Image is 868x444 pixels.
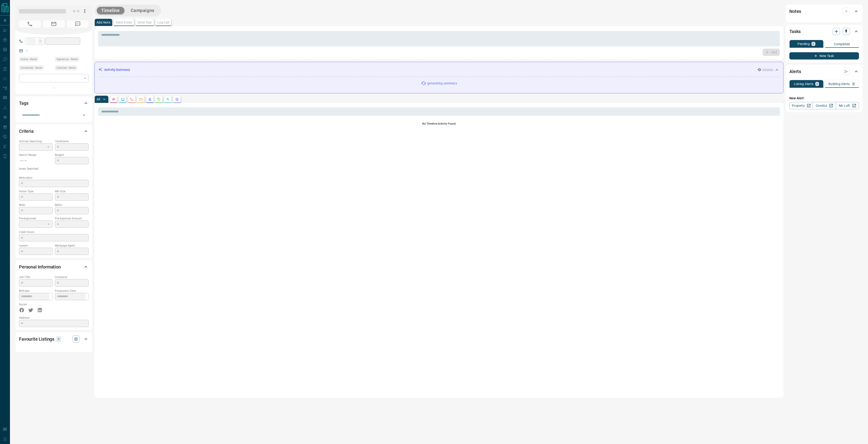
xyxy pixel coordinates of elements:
[21,66,42,70] span: Contacted - Never
[148,97,152,101] svg: Listing Alerts
[55,139,89,143] p: Timeframe:
[19,126,89,137] div: Criteria
[19,261,89,272] div: Personal Information
[55,203,89,207] p: Baths:
[834,43,850,46] p: Completed
[97,21,110,24] p: Add Note
[789,52,859,59] button: New Task
[19,157,53,164] p: -- - --
[789,26,859,37] div: Tasks
[19,100,28,107] h2: Tags
[57,66,76,70] span: Claimed - Never
[19,189,53,193] p: Home Type:
[789,28,801,35] h2: Tasks
[812,102,836,109] a: Condos
[19,153,53,157] p: Search Range:
[55,289,89,293] p: Possession Date:
[789,68,801,75] h2: Alerts
[789,8,801,15] h2: Notes
[81,112,87,118] button: Open
[19,98,89,109] div: Tags
[19,302,53,306] p: Social:
[55,153,89,157] p: Budget:
[112,97,116,101] svg: Notes
[55,189,89,193] p: Min Size:
[55,216,89,221] p: Pre-Approval Amount:
[67,20,89,28] span: No Number
[55,244,89,248] p: Mortgage Agent:
[175,97,179,101] svg: Agent Actions
[19,167,89,171] p: Areas Searched:
[19,176,89,180] p: Motivation:
[427,81,457,86] p: generating summary
[19,289,53,293] p: Birthday:
[21,57,37,62] span: Active - Never
[789,96,859,101] p: New Alert:
[19,244,53,248] p: Lawyer:
[836,102,859,109] a: Mr.Loft
[130,97,134,101] svg: Calls
[19,203,53,207] p: Beds:
[19,316,89,320] p: Address:
[57,57,78,62] span: Signed up - Never
[19,139,53,143] p: Actively Searching:
[816,82,818,85] p: 0
[57,337,60,342] p: 0
[19,230,89,234] p: Credit Score:
[166,97,170,101] svg: Opportunities
[98,66,780,74] div: Activity Summary
[121,97,125,101] svg: Lead Browsing Activity
[19,335,54,343] h2: Favourite Listings
[26,49,28,52] a: --
[19,275,53,279] p: Job Title:
[98,122,780,126] p: No Timeline Activity Found
[126,7,159,14] button: Campaigns
[789,102,813,109] a: Property
[19,20,41,28] span: No Number
[853,82,854,85] p: 0
[789,66,859,77] div: Alerts
[104,67,130,72] p: Activity Summary
[19,128,34,135] h2: Criteria
[19,263,61,271] h2: Personal Information
[794,82,814,85] p: Listing Alerts
[43,20,65,28] span: No Email
[139,97,143,101] svg: Emails
[97,7,124,14] button: Timeline
[797,42,810,45] p: Pending
[157,97,161,101] svg: Requests
[55,275,89,279] p: Company:
[812,42,814,45] p: 0
[97,98,100,101] p: All
[789,6,859,17] div: Notes
[19,216,53,221] p: Pre-Approved:
[828,82,850,85] p: Building Alerts
[19,334,89,344] div: Favourite Listings0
